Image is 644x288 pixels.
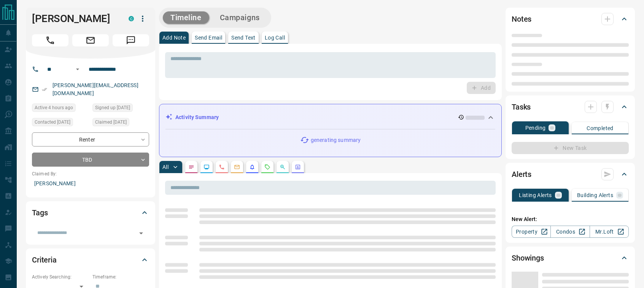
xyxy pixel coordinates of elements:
[162,164,169,170] p: All
[512,168,531,180] h2: Alerts
[512,101,531,113] h2: Tasks
[519,193,552,198] p: Listing Alerts
[512,13,531,25] h2: Notes
[550,226,590,238] a: Condos
[32,207,48,219] h2: Tags
[512,249,629,267] div: Showings
[512,252,544,264] h2: Showings
[95,104,130,111] span: Signed up [DATE]
[163,11,209,24] button: Timeline
[129,16,134,21] div: condos.ca
[92,118,149,129] div: Tue Aug 17 2021
[234,164,240,170] svg: Emails
[280,164,286,170] svg: Opportunities
[512,98,629,116] div: Tasks
[32,34,68,46] span: Call
[42,87,47,92] svg: Email Verified
[32,13,117,25] h1: [PERSON_NAME]
[95,118,127,126] span: Claimed [DATE]
[32,251,149,269] div: Criteria
[165,110,495,124] div: Activity Summary
[32,103,89,114] div: Sun Sep 14 2025
[249,164,255,170] svg: Listing Alerts
[512,165,629,183] div: Alerts
[311,136,361,144] p: generating summary
[204,164,210,170] svg: Lead Browsing Activity
[32,204,149,222] div: Tags
[512,10,629,28] div: Notes
[35,104,73,111] span: Active 4 hours ago
[35,118,70,126] span: Contacted [DATE]
[577,193,613,198] p: Building Alerts
[113,34,149,46] span: Message
[72,34,109,46] span: Email
[195,35,222,40] p: Send Email
[590,226,629,238] a: Mr.Loft
[219,164,225,170] svg: Calls
[231,35,256,40] p: Send Text
[32,118,89,129] div: Fri Sep 12 2025
[512,226,551,238] a: Property
[92,274,149,280] p: Timeframe:
[212,11,267,24] button: Campaigns
[512,215,629,223] p: New Alert:
[32,132,149,146] div: Renter
[265,35,285,40] p: Log Call
[52,82,138,96] a: [PERSON_NAME][EMAIL_ADDRESS][DOMAIN_NAME]
[32,274,89,280] p: Actively Searching:
[295,164,301,170] svg: Agent Actions
[175,113,219,121] p: Activity Summary
[73,65,82,74] button: Open
[162,35,186,40] p: Add Note
[32,254,57,266] h2: Criteria
[587,126,614,131] p: Completed
[264,164,270,170] svg: Requests
[32,177,149,190] p: [PERSON_NAME]
[32,153,149,167] div: TBD
[136,228,146,239] button: Open
[92,103,149,114] div: Tue Aug 17 2021
[525,125,546,130] p: Pending
[32,170,149,177] p: Claimed By:
[188,164,194,170] svg: Notes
